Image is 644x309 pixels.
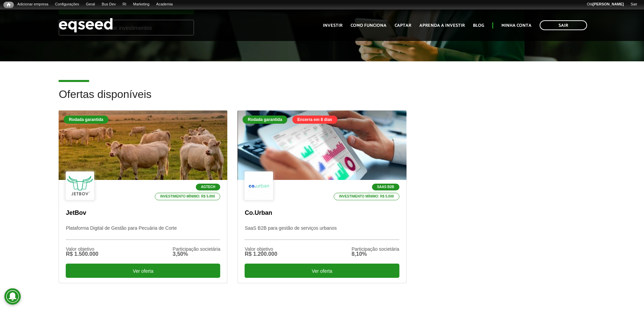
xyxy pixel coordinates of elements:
[245,251,277,257] div: R$ 1.200.000
[14,2,52,7] a: Adicionar empresa
[98,2,119,7] a: Bus Dev
[395,23,411,28] a: Captar
[593,2,624,6] strong: [PERSON_NAME]
[245,247,277,251] div: Valor objetivo
[155,193,221,200] p: Investimento mínimo: R$ 5.000
[245,225,399,240] p: SaaS B2B para gestão de serviços urbanos
[59,16,113,34] img: EqSeed
[66,209,220,217] p: JetBov
[501,23,532,28] a: Minha conta
[7,2,11,7] span: Início
[119,2,130,7] a: RI
[352,247,399,251] div: Participação societária
[153,2,176,7] a: Academia
[473,23,484,28] a: Blog
[372,184,399,190] p: SaaS B2B
[419,23,465,28] a: Aprenda a investir
[583,2,627,7] a: Olá[PERSON_NAME]
[66,251,98,257] div: R$ 1.500.000
[352,251,399,257] div: 8,10%
[173,251,221,257] div: 3,50%
[130,2,153,7] a: Marketing
[66,264,220,278] div: Ver oferta
[237,110,406,283] a: Rodada garantida Encerra em 8 dias SaaS B2B Investimento mínimo: R$ 5.000 Co.Urban SaaS B2B para ...
[245,264,399,278] div: Ver oferta
[52,2,83,7] a: Configurações
[196,184,220,190] p: Agtech
[173,247,221,251] div: Participação societária
[540,20,587,30] a: Sair
[334,193,399,200] p: Investimento mínimo: R$ 5.000
[82,2,98,7] a: Geral
[3,2,14,8] a: Início
[351,23,387,28] a: Como funciona
[245,209,399,217] p: Co.Urban
[66,225,220,240] p: Plataforma Digital de Gestão para Pecuária de Corte
[66,247,98,251] div: Valor objetivo
[243,116,287,124] div: Rodada garantida
[59,110,227,283] a: Rodada garantida Agtech Investimento mínimo: R$ 5.000 JetBov Plataforma Digital de Gestão para Pe...
[292,116,337,124] div: Encerra em 8 dias
[64,116,108,124] div: Rodada garantida
[59,88,585,110] h2: Ofertas disponíveis
[627,2,641,7] a: Sair
[323,23,342,28] a: Investir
